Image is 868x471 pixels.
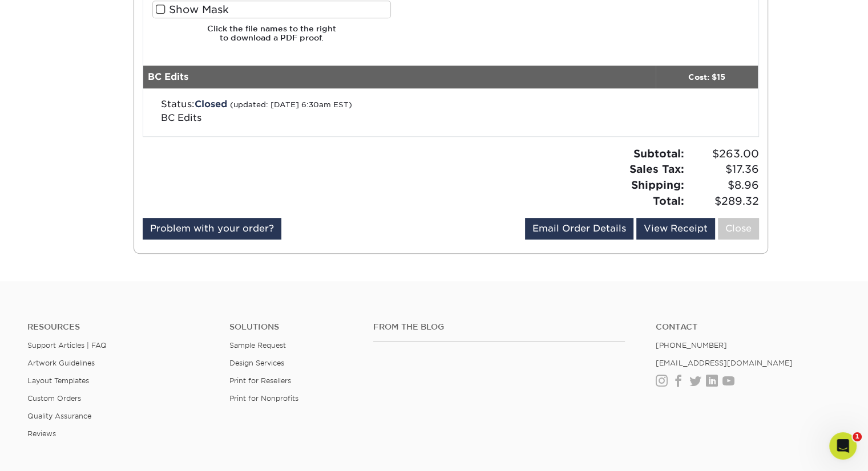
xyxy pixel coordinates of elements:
[629,163,684,175] strong: Sales Tax:
[152,98,550,125] div: Status:
[688,161,759,177] span: $17.36
[27,322,212,332] h4: Resources
[27,429,56,438] a: Reviews
[27,412,91,420] a: Quality Assurance
[373,322,625,332] h4: From the Blog
[525,218,633,239] a: Email Order Details
[688,72,725,81] strong: Cost: $15
[152,24,391,52] h6: Click the file names to the right to download a PDF proof.
[229,341,286,350] a: Sample Request
[229,359,284,367] a: Design Services
[143,218,281,239] a: Problem with your order?
[27,376,89,385] a: Layout Templates
[688,146,759,162] span: $263.00
[829,432,857,460] iframe: Intercom live chat
[656,322,841,332] a: Contact
[161,112,201,123] span: BC Edits
[636,218,715,239] a: View Receipt
[229,322,357,332] h4: Solutions
[27,341,107,350] a: Support Articles | FAQ
[152,1,391,18] label: Show Mask
[27,394,81,403] a: Custom Orders
[633,147,684,160] strong: Subtotal:
[230,100,352,109] small: (updated: [DATE] 6:30am EST)
[688,193,759,209] span: $289.32
[718,218,759,239] a: Close
[195,99,227,109] span: Closed
[27,359,95,367] a: Artwork Guidelines
[631,178,684,191] strong: Shipping:
[229,376,291,385] a: Print for Resellers
[148,71,188,82] strong: BC Edits
[653,194,684,207] strong: Total:
[229,394,298,403] a: Print for Nonprofits
[688,177,759,193] span: $8.96
[656,341,726,350] a: [PHONE_NUMBER]
[656,359,792,367] a: [EMAIL_ADDRESS][DOMAIN_NAME]
[853,432,862,441] span: 1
